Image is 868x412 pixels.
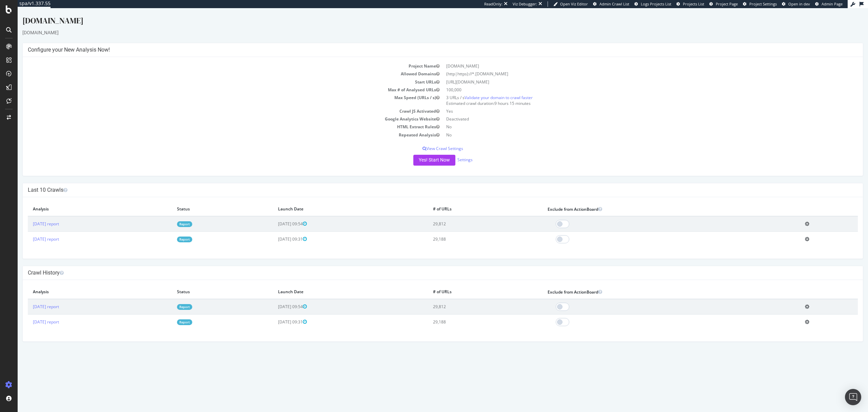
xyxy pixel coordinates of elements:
[15,213,41,219] a: [DATE] report
[525,194,782,208] th: Exclude from ActionBoard
[260,296,289,301] span: [DATE] 09:54
[513,1,537,7] div: Viz Debugger:
[425,99,840,107] td: Yes
[553,1,588,7] a: Open Viz Editor
[10,123,425,131] td: Repeated Analysis
[15,228,41,234] a: [DATE] report
[599,1,629,6] span: Admin Crawl List
[716,1,738,6] span: Project Page
[782,1,810,7] a: Open in dev
[440,149,455,154] a: Settings
[159,311,175,317] a: Report
[425,78,840,86] td: 100,000
[410,306,525,321] td: 29,188
[525,277,782,291] th: Exclude from ActionBoard
[749,1,777,6] span: Project Settings
[10,115,425,123] td: HTML Extract Rules
[683,1,704,6] span: Projects List
[10,38,840,45] h4: Configure your New Analysis Now!
[260,213,289,219] span: [DATE] 09:54
[10,261,840,268] h4: Crawl History
[743,1,777,7] a: Project Settings
[10,137,840,143] p: View Crawl Settings
[10,70,425,78] td: Start URLs
[10,277,154,291] th: Analysis
[5,21,846,28] div: [DOMAIN_NAME]
[425,70,840,78] td: [URL][DOMAIN_NAME]
[634,1,671,7] a: Logs Projects List
[676,1,704,7] a: Projects List
[154,194,255,208] th: Status
[425,62,840,70] td: (http|https)://*.[DOMAIN_NAME]
[255,194,410,208] th: Launch Date
[641,1,671,6] span: Logs Projects List
[788,1,810,6] span: Open in dev
[425,123,840,131] td: No
[410,194,525,208] th: # of URLs
[425,107,840,115] td: Deactivated
[477,92,513,98] span: 9 hours 15 minutes
[10,54,425,62] td: Project Name
[822,1,843,6] span: Admin Page
[10,107,425,115] td: Google Analytics Website
[447,87,515,92] a: Validate your domain to crawl faster
[410,223,525,239] td: 29,188
[410,208,525,224] td: 29,812
[425,115,840,123] td: No
[154,277,255,291] th: Status
[425,86,840,99] td: 3 URLs / s Estimated crawl duration:
[560,1,588,6] span: Open Viz Editor
[5,7,846,21] div: [DOMAIN_NAME]
[15,296,41,301] a: [DATE] report
[10,86,425,99] td: Max Speed (URLs / s)
[425,54,840,62] td: [DOMAIN_NAME]
[15,311,41,317] a: [DATE] report
[260,228,289,234] span: [DATE] 09:31
[159,228,175,234] a: Report
[845,389,861,405] div: Open Intercom Messenger
[484,1,502,7] div: ReadOnly:
[255,277,410,291] th: Launch Date
[159,213,175,219] a: Report
[10,62,425,70] td: Allowed Domains
[159,296,175,302] a: Report
[260,311,289,317] span: [DATE] 09:31
[709,1,738,7] a: Project Page
[10,194,154,208] th: Analysis
[815,1,843,7] a: Admin Page
[593,1,629,7] a: Admin Crawl List
[10,99,425,107] td: Crawl JS Activated
[396,147,438,157] button: Yes! Start Now
[410,291,525,306] td: 29,812
[410,277,525,291] th: # of URLs
[10,78,425,86] td: Max # of Analysed URLs
[10,179,840,185] h4: Last 10 Crawls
